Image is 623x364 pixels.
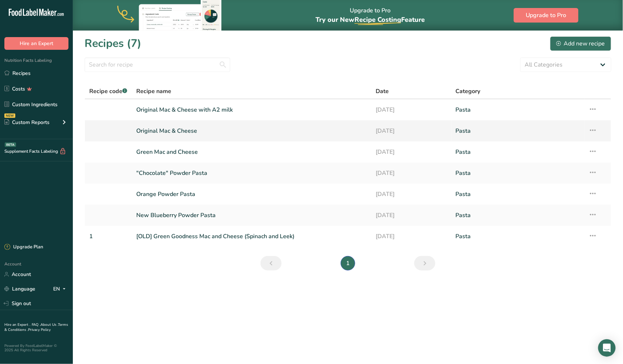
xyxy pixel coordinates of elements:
span: Try our New Feature [316,15,425,24]
a: Original Mac & Cheese with A2 milk [136,102,367,117]
a: [DATE] [376,208,447,223]
span: Upgrade to Pro [526,11,567,20]
a: Pasta [456,187,580,202]
a: Terms & Conditions . [4,322,68,332]
a: [DATE] [376,123,447,139]
input: Search for recipe [85,57,230,72]
a: Pasta [456,165,580,181]
button: Hire an Expert [4,37,68,50]
a: About Us . [40,322,58,327]
a: [DATE] [376,229,447,244]
a: 1 [89,229,128,244]
a: [DATE] [376,165,447,181]
button: Upgrade to Pro [514,8,579,23]
div: NEW [4,113,15,118]
a: [OLD] Green Goodness Mac and Cheese (Spinach and Leek) [136,229,367,244]
a: Next page [414,256,435,271]
a: Green Mac and Cheese [136,144,367,160]
div: Open Intercom Messenger [598,339,616,357]
span: Recipe code [89,87,127,95]
a: Pasta [456,144,580,160]
a: Pasta [456,229,580,244]
a: New Blueberry Powder Pasta [136,208,367,223]
a: [DATE] [376,144,447,160]
a: FAQ . [32,322,40,327]
a: Privacy Policy [28,327,51,332]
a: Pasta [456,102,580,117]
a: Pasta [456,208,580,223]
span: Recipe Costing [354,15,401,24]
a: Hire an Expert . [4,322,30,327]
span: Category [456,87,481,96]
a: Pasta [456,123,580,139]
div: Add new recipe [556,39,605,48]
div: Upgrade Plan [4,244,43,251]
span: Date [376,87,389,96]
a: "Chocolate" Powder Pasta [136,165,367,181]
a: [DATE] [376,187,447,202]
a: [DATE] [376,102,447,117]
a: Language [4,283,35,295]
div: Powered By FoodLabelMaker © 2025 All Rights Reserved [4,344,68,352]
div: EN [53,285,68,293]
button: Add new recipe [550,36,611,51]
a: Orange Powder Pasta [136,187,367,202]
h1: Recipes (7) [85,35,141,52]
span: Recipe name [136,87,171,96]
a: Previous page [260,256,282,271]
div: Upgrade to Pro [316,0,425,31]
div: BETA [5,143,16,147]
a: Original Mac & Cheese [136,123,367,139]
div: Custom Reports [4,119,50,126]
